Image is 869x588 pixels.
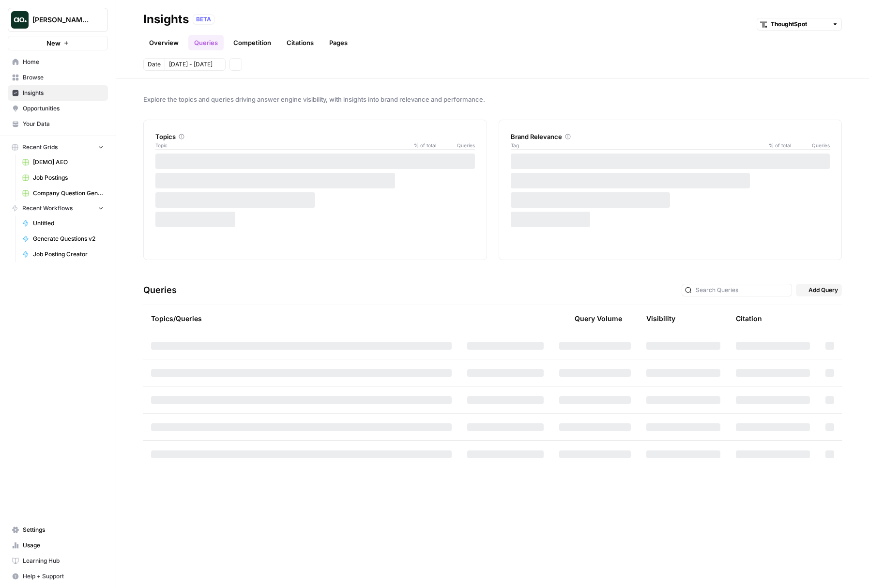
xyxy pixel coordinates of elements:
[155,132,475,141] div: Topics
[8,116,108,132] a: Your Data
[32,15,91,25] span: [PERSON_NAME] Test
[22,204,73,213] span: Recent Workflows
[8,553,108,569] a: Learning Hub
[23,89,104,97] span: Insights
[8,569,108,584] button: Help + Support
[281,35,320,50] a: Citations
[46,38,61,48] span: New
[808,286,838,294] span: Add Query
[8,54,108,70] a: Home
[23,120,104,128] span: Your Data
[23,73,104,82] span: Browse
[436,141,475,149] span: Queries
[228,35,277,50] a: Competition
[18,186,108,201] a: Company Question Generation
[762,141,791,149] span: % of total
[8,85,108,101] a: Insights
[33,250,104,259] span: Job Posting Creator
[23,58,104,66] span: Home
[8,522,108,538] a: Settings
[18,216,108,231] a: Untitled
[407,141,436,149] span: % of total
[791,141,830,149] span: Queries
[23,557,104,565] span: Learning Hub
[22,143,58,152] span: Recent Grids
[33,158,104,167] span: [DEMO] AEO
[736,305,762,332] div: Citation
[18,231,108,247] a: Generate Questions v2
[165,58,226,71] button: [DATE] - [DATE]
[8,70,108,85] a: Browse
[696,285,789,295] input: Search Queries
[18,247,108,262] a: Job Posting Creator
[771,19,828,29] input: ThoughtSpot
[18,155,108,170] a: [DEMO] AEO
[169,60,213,69] span: [DATE] - [DATE]
[511,132,830,141] div: Brand Relevance
[23,104,104,113] span: Opportunities
[143,35,184,50] a: Overview
[188,35,224,50] a: Queries
[23,526,104,534] span: Settings
[8,538,108,553] a: Usage
[8,201,108,216] button: Recent Workflows
[575,314,622,324] span: Query Volume
[193,15,214,24] div: BETA
[8,140,108,155] button: Recent Grids
[8,8,108,32] button: Workspace: Dillon Test
[148,60,161,69] span: Date
[511,141,762,149] span: Tag
[796,284,842,296] button: Add Query
[33,219,104,228] span: Untitled
[18,170,108,186] a: Job Postings
[11,11,29,29] img: Dillon Test Logo
[23,541,104,550] span: Usage
[143,283,177,297] h3: Queries
[143,94,842,104] span: Explore the topics and queries driving answer engine visibility, with insights into brand relevan...
[33,173,104,182] span: Job Postings
[323,35,353,50] a: Pages
[8,36,108,50] button: New
[8,101,108,116] a: Opportunities
[155,141,407,149] span: Topic
[151,305,452,332] div: Topics/Queries
[33,189,104,198] span: Company Question Generation
[23,572,104,581] span: Help + Support
[33,234,104,243] span: Generate Questions v2
[143,12,189,27] div: Insights
[646,314,675,324] div: Visibility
